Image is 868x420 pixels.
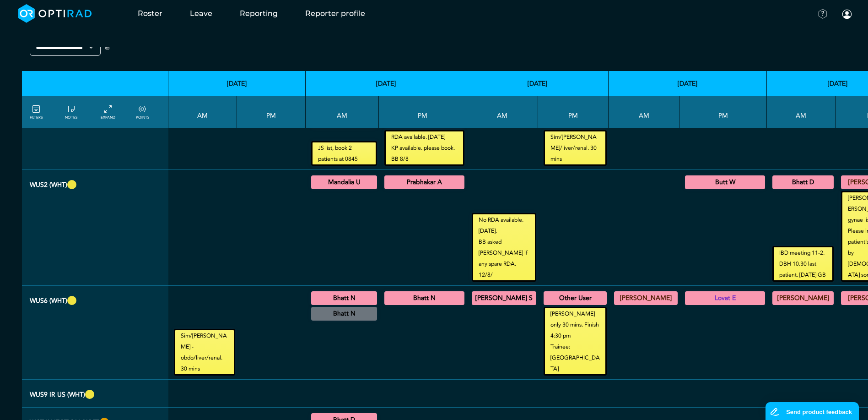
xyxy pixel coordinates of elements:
small: Sim/[PERSON_NAME] - obdo/liver/renal. 30 mins [175,330,234,374]
a: show/hide notes [65,104,77,120]
div: US Diagnostic MSK 14:00 - 16:30 [384,291,464,305]
summary: [PERSON_NAME] [774,293,832,304]
th: [DATE] [168,71,306,96]
a: FILTERS [30,104,43,120]
div: US Interventional MSK 08:30 - 11:00 [311,291,377,305]
small: RDA available. [DATE] KP available. please book. BB 8/8 [386,131,463,164]
small: Sim/[PERSON_NAME]/liver/renal. 30 mins [545,131,605,164]
small: [PERSON_NAME] only 30 mins. Finish 4:30 pm Trainee: [GEOGRAPHIC_DATA] [545,308,605,374]
th: PM [379,96,466,128]
th: WUS2 (WHT) [22,170,168,286]
small: JS list, book 2 patients at 0845 [313,142,376,164]
th: AM [168,96,237,128]
div: US Diagnostic MSK 08:30 - 12:30 [772,291,834,305]
a: collapse/expand expected points [136,104,149,120]
th: WUS6 (WHT) [22,286,168,380]
summary: Bhatt D [774,177,832,188]
div: US Diagnostic MSK 09:00 - 12:30 [472,291,536,305]
summary: Bhatt N [386,293,463,304]
div: US Diagnostic MSK/US Interventional MSK/US General Adult 09:00 - 12:00 [311,175,377,189]
th: WUS1 (WHT) [22,93,168,170]
th: [DATE] [609,71,767,96]
th: [DATE] [306,71,466,96]
summary: Bhatt N [313,308,376,319]
summary: [PERSON_NAME] [615,293,676,304]
th: AM [466,96,538,128]
summary: Butt W [686,177,764,188]
div: US Gynaecology 13:30 - 16:30 [544,291,607,305]
div: General US/US Diagnostic MSK/US Interventional MSK 09:00 - 13:00 [614,291,678,305]
th: AM [767,96,836,128]
summary: Bhatt N [313,293,376,304]
div: CT Interventional MSK 11:00 - 12:00 [311,307,377,321]
small: No RDA available. [DATE]. BB asked [PERSON_NAME] if any spare RDA. 12/8/ [473,214,535,280]
div: US Diagnostic MSK/US Interventional MSK 09:00 - 11:00 [772,175,834,189]
small: IBD meeting 11-2. DBH 10.30 last patient. [DATE] GB [774,247,832,280]
summary: Mandalia U [313,177,376,188]
th: AM [306,96,379,128]
summary: [PERSON_NAME] S [473,293,535,304]
div: General US 14:00 - 16:30 [685,291,765,305]
th: WUS9 IR US (WHT) [22,380,168,408]
div: CT Urology 14:00 - 16:30 [384,175,464,189]
summary: Prabhakar A [386,177,463,188]
div: US General Adult 14:00 - 16:30 [685,175,765,189]
th: PM [679,96,767,128]
th: PM [237,96,306,128]
summary: Lovat E [686,293,764,304]
th: PM [538,96,609,128]
a: collapse/expand entries [101,104,115,120]
th: [DATE] [466,71,609,96]
th: AM [609,96,679,128]
img: brand-opti-rad-logos-blue-and-white-d2f68631ba2948856bd03f2d395fb146ddc8fb01b4b6e9315ea85fa773367... [18,4,92,23]
summary: Other User [545,293,605,304]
